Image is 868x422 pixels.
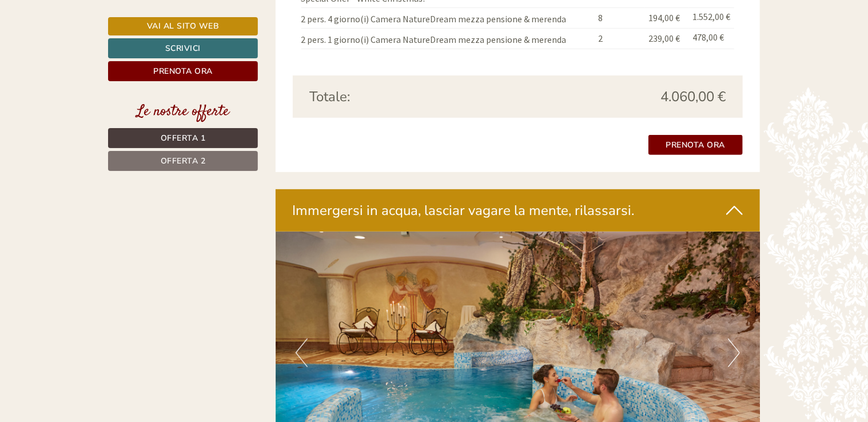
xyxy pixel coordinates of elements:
[108,17,258,35] a: Vai al sito web
[392,301,451,321] button: Invia
[296,339,308,367] button: Previous
[688,7,734,28] td: 1.552,00 €
[594,28,644,49] td: 2
[301,87,518,106] div: Totale:
[594,7,644,28] td: 8
[108,38,258,58] a: Scrivici
[161,133,206,144] span: Offerta 1
[728,339,740,367] button: Next
[17,33,168,42] div: [GEOGRAPHIC_DATA]
[688,28,734,49] td: 478,00 €
[108,101,258,122] div: Le nostre offerte
[660,87,726,106] span: 4.060,00 €
[649,33,680,44] span: 239,00 €
[205,9,246,28] div: [DATE]
[276,189,761,232] div: Immergersi in acqua, lasciar vagare la mente, rilassarsi.
[9,31,174,66] div: Buon giorno, come possiamo aiutarla?
[301,28,594,49] td: 2 pers. 1 giorno(i) Camera NatureDream mezza pensione & merenda
[161,156,206,166] span: Offerta 2
[301,7,594,28] td: 2 pers. 4 giorno(i) Camera NatureDream mezza pensione & merenda
[648,135,743,155] a: Prenota ora
[108,61,258,81] a: Prenota ora
[17,55,168,63] small: 08:50
[649,12,680,23] span: 194,00 €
